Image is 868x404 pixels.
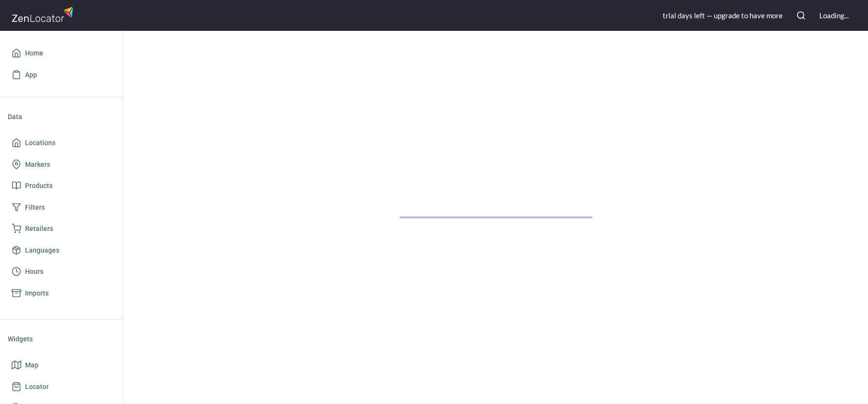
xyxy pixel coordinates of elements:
a: Markers [8,154,115,175]
a: Locations [8,132,115,154]
li: Data [8,105,115,128]
a: Map [8,354,115,376]
span: Languages [25,244,59,256]
span: Imports [25,287,49,299]
a: App [8,64,115,86]
span: Home [25,47,43,59]
a: Retailers [8,218,115,240]
span: App [25,69,37,81]
a: Home [8,42,115,64]
a: Hours [8,261,115,283]
a: Locator [8,376,115,398]
a: Filters [8,197,115,218]
span: Locator [25,381,49,393]
div: Loading... [819,11,849,21]
a: Imports [8,283,115,304]
a: Languages [8,240,115,261]
span: Retailers [25,223,53,235]
a: Products [8,175,115,197]
button: Search [790,5,812,26]
span: Map [25,359,39,371]
span: Locations [25,137,55,149]
img: zenlocator [12,4,76,25]
span: Products [25,180,53,192]
span: Filters [25,202,45,214]
span: Hours [25,266,43,278]
span: Markers [25,159,50,171]
div: trial day s left — upgrade to have more [663,11,783,21]
li: Widgets [8,327,115,350]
